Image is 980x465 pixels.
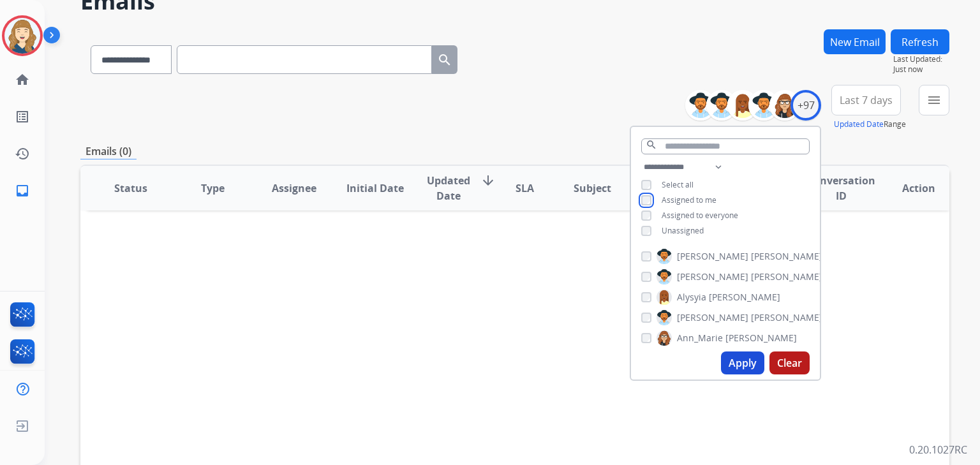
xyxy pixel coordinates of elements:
[709,291,780,304] span: [PERSON_NAME]
[662,179,694,190] span: Select all
[15,183,30,198] mat-icon: inbox
[346,181,404,196] span: Initial Date
[751,250,822,263] span: [PERSON_NAME]
[677,270,748,283] span: [PERSON_NAME]
[868,166,949,210] th: Action
[791,90,821,121] div: +97
[480,173,496,188] mat-icon: arrow_downward
[751,270,822,283] span: [PERSON_NAME]
[15,109,30,124] mat-icon: list_alt
[574,181,611,196] span: Subject
[677,311,748,324] span: [PERSON_NAME]
[272,181,316,196] span: Assignee
[662,225,704,236] span: Unassigned
[427,173,470,203] span: Updated Date
[824,29,886,54] button: New Email
[516,181,534,196] span: SLA
[15,72,30,87] mat-icon: home
[4,18,40,54] img: avatar
[807,173,875,203] span: Conversation ID
[646,139,657,151] mat-icon: search
[677,332,723,344] span: Ann_Marie
[201,181,225,196] span: Type
[893,64,949,75] span: Just now
[80,144,137,159] p: Emails (0)
[891,29,949,54] button: Refresh
[15,146,30,161] mat-icon: history
[769,351,810,374] button: Clear
[926,92,942,108] mat-icon: menu
[893,54,949,64] span: Last Updated:
[751,311,822,324] span: [PERSON_NAME]
[662,195,716,205] span: Assigned to me
[909,442,967,457] p: 0.20.1027RC
[834,119,906,129] span: Range
[437,52,452,68] mat-icon: search
[725,332,797,344] span: [PERSON_NAME]
[114,181,147,196] span: Status
[677,250,748,263] span: [PERSON_NAME]
[840,98,893,103] span: Last 7 days
[834,119,884,129] button: Updated Date
[721,351,764,374] button: Apply
[677,291,706,304] span: Alysyia
[662,210,738,221] span: Assigned to everyone
[831,85,901,115] button: Last 7 days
